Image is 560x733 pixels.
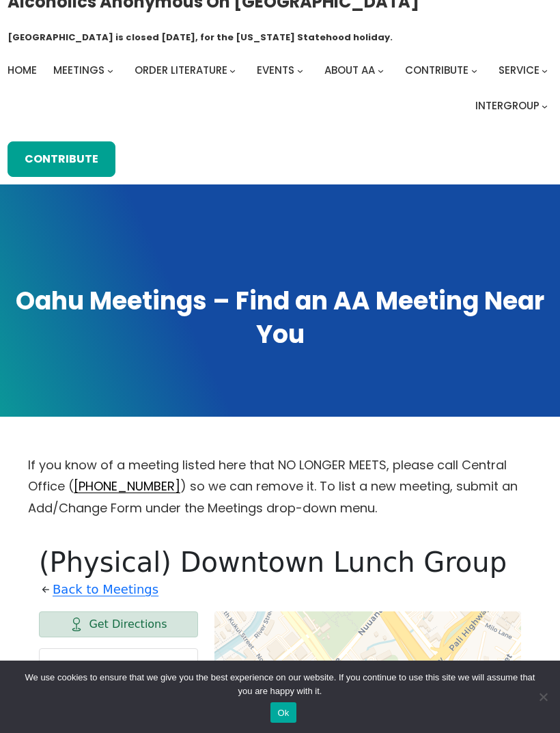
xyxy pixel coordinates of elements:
[324,63,375,77] span: About AA
[324,61,375,80] a: About AA
[53,579,158,600] a: Back to Meetings
[53,63,104,77] span: Meetings
[257,61,294,80] a: Events
[8,61,37,80] a: Home
[257,63,294,77] span: Events
[135,63,227,77] span: Order Literature
[475,98,540,113] span: Intergroup
[297,68,303,74] button: Events submenu
[542,68,548,74] button: Service submenu
[542,103,548,109] button: Intergroup submenu
[51,660,186,693] h2: Meeting Information
[499,63,540,77] span: Service
[12,285,548,352] h1: Oahu Meetings – Find an AA Meeting Near You
[229,68,236,74] button: Order Literature submenu
[39,611,198,637] a: Get Directions
[405,63,468,77] span: Contribute
[536,690,550,704] span: No
[20,671,540,698] span: We use cookies to ensure that we give you the best experience on our website. If you continue to ...
[8,63,37,77] span: Home
[8,61,553,115] nav: Intergroup
[475,96,540,115] a: Intergroup
[8,31,393,44] h1: [GEOGRAPHIC_DATA] is closed [DATE], for the [US_STATE] Statehood holiday.
[74,478,180,495] a: [PHONE_NUMBER]
[405,61,468,80] a: Contribute
[107,68,113,74] button: Meetings submenu
[270,702,296,723] button: Ok
[8,141,115,177] a: Contribute
[378,68,384,74] button: About AA submenu
[53,61,104,80] a: Meetings
[471,68,477,74] button: Contribute submenu
[499,61,540,80] a: Service
[28,454,532,519] p: If you know of a meeting listed here that NO LONGER MEETS, please call Central Office ( ) so we c...
[39,546,521,579] h1: (Physical) Downtown Lunch Group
